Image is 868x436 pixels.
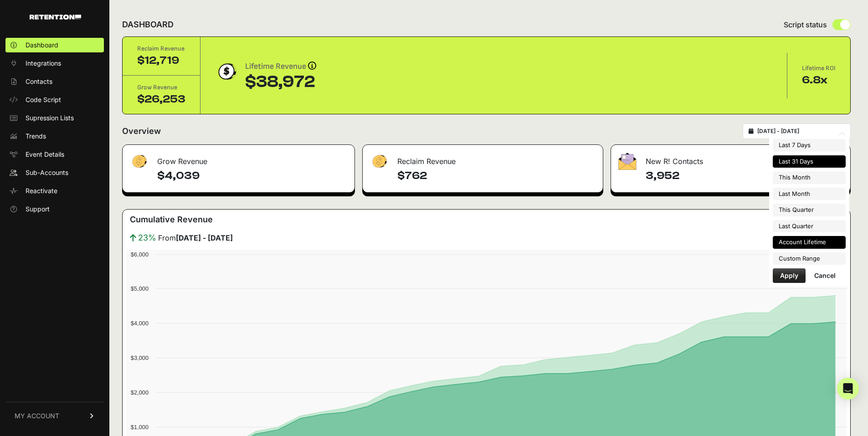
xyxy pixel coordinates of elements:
text: $5,000 [131,285,149,292]
img: fa-envelope-19ae18322b30453b285274b1b8af3d052b27d846a4fbe8435d1a52b978f639a2.png [618,153,637,170]
a: Code Script [5,92,104,107]
span: Integrations [26,59,61,68]
li: Custom Range [773,252,846,265]
span: Code Script [26,95,61,104]
img: fa-dollar-13500eef13a19c4ab2b9ed9ad552e47b0d9fc28b02b83b90ba0e00f96d6372e9.png [130,153,148,170]
text: $1,000 [131,424,149,431]
span: Script status [784,19,827,30]
img: fa-dollar-13500eef13a19c4ab2b9ed9ad552e47b0d9fc28b02b83b90ba0e00f96d6372e9.png [370,153,388,170]
a: Reactivate [5,184,104,198]
span: From [158,232,233,243]
img: Retention.com [30,15,81,20]
text: $4,000 [131,320,149,327]
h4: $4,039 [157,169,347,183]
div: Reclaim Revenue [137,44,185,53]
div: Grow Revenue [123,145,354,172]
span: Support [26,205,50,214]
div: $26,253 [137,92,185,107]
span: Contacts [26,77,52,86]
h2: DASHBOARD [122,18,174,31]
text: $3,000 [131,354,149,361]
a: Sub-Accounts [5,165,104,180]
div: New R! Contacts [611,145,850,172]
a: Dashboard [5,38,104,52]
li: Last 31 Days [773,155,846,168]
a: Integrations [5,56,104,71]
li: Account Lifetime [773,236,846,249]
span: Trends [26,132,46,141]
div: Lifetime ROI [802,64,836,73]
div: Grow Revenue [137,83,185,92]
li: Last Quarter [773,220,846,233]
button: Apply [773,268,806,283]
li: This Month [773,171,846,184]
h4: 3,952 [646,169,843,183]
div: $38,972 [245,73,316,91]
a: Event Details [5,147,104,162]
text: $2,000 [131,389,149,396]
span: Sub-Accounts [26,168,68,177]
li: Last 7 Days [773,139,846,152]
a: Contacts [5,74,104,89]
h3: Cumulative Revenue [130,213,213,226]
span: MY ACCOUNT [15,411,59,421]
a: Support [5,202,104,216]
div: $12,719 [137,53,185,68]
strong: [DATE] - [DATE] [176,233,233,242]
button: Cancel [807,268,843,283]
li: This Quarter [773,204,846,216]
span: Reactivate [26,186,57,195]
img: dollar-coin-05c43ed7efb7bc0c12610022525b4bbbb207c7efeef5aecc26f025e68dcafac9.png [215,60,238,83]
a: MY ACCOUNT [5,402,104,430]
span: Supression Lists [26,113,74,123]
span: Event Details [26,150,64,159]
div: Lifetime Revenue [245,60,316,73]
a: Supression Lists [5,111,104,125]
text: $6,000 [131,251,149,258]
li: Last Month [773,188,846,200]
a: Trends [5,129,104,144]
div: 6.8x [802,73,836,87]
h4: $762 [397,169,596,183]
span: Dashboard [26,41,58,50]
h2: Overview [122,125,161,138]
div: Open Intercom Messenger [837,378,859,400]
span: 23% [138,231,156,244]
div: Reclaim Revenue [363,145,603,172]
